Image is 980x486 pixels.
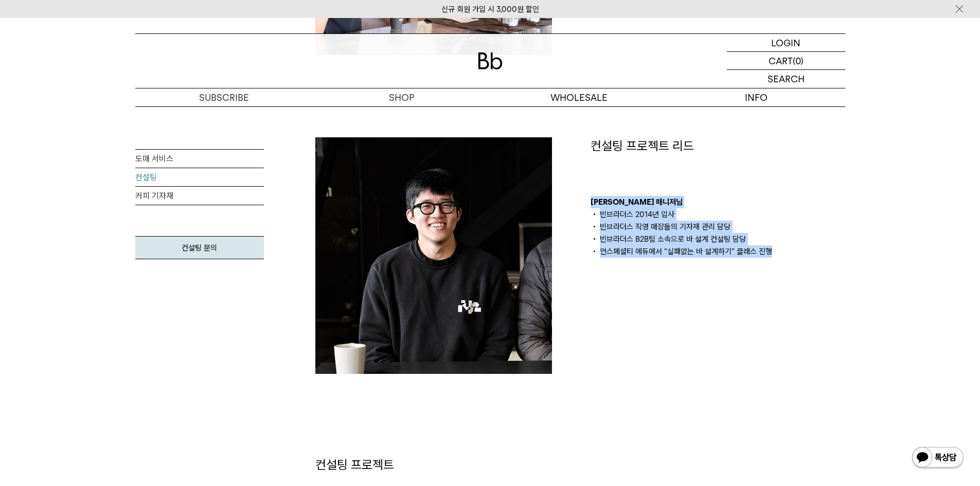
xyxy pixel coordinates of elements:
[793,52,804,69] p: (0)
[478,52,503,69] img: 로고
[135,236,264,259] a: 컨설팅 문의
[310,456,850,474] div: 컨설팅 프로젝트
[591,208,845,221] li: 빈브라더스 2014년 입사
[727,52,845,70] a: CART (0)
[591,137,845,155] p: 컨설팅 프로젝트 리드
[591,233,845,245] li: 빈브라더스 B2B팀 소속으로 바 설계 컨설팅 담당
[135,187,264,205] a: 커피 기자재
[135,168,264,187] a: 컨설팅
[591,245,845,258] li: 언스페셜티 에듀에서 “실패없는 바 설계하기” 클래스 진행
[591,221,845,233] li: 빈브라더스 직영 매장들의 기자재 관리 담당
[668,88,845,106] p: INFO
[768,70,805,88] p: SEARCH
[727,34,845,52] a: LOGIN
[911,446,965,471] img: 카카오톡 채널 1:1 채팅 버튼
[769,52,793,69] p: CART
[591,196,845,208] p: [PERSON_NAME] 매니저님
[490,88,668,106] p: WHOLESALE
[313,88,490,106] a: SHOP
[441,5,539,14] a: 신규 회원 가입 시 3,000원 할인
[135,150,264,168] a: 도매 서비스
[771,34,800,51] p: LOGIN
[135,88,313,106] a: SUBSCRIBE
